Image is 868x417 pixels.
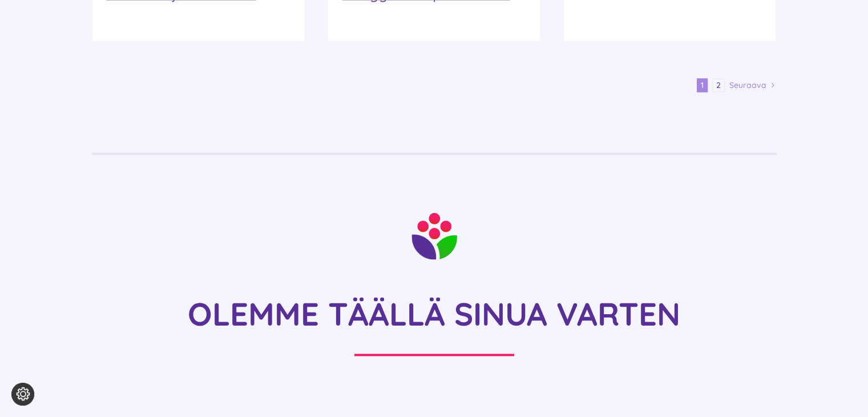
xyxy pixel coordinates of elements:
span: 1 [697,78,708,92]
a: 2 [712,78,725,92]
strong: OLEMME TÄÄLLÄ SINUA VARTEN [188,294,680,334]
a: Seuraava [729,77,766,94]
button: Evästeasetukset [11,383,34,406]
